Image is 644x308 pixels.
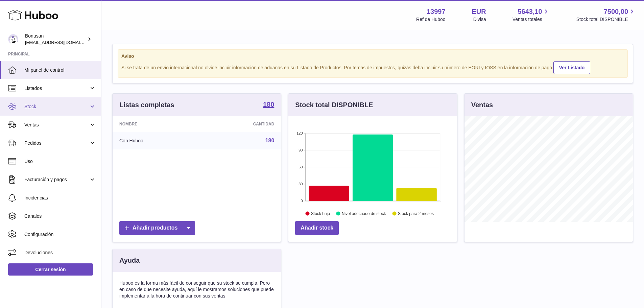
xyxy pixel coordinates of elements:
div: Divisa [473,16,486,23]
span: [EMAIL_ADDRESS][DOMAIN_NAME] [25,40,99,45]
span: Canales [24,213,96,219]
p: Huboo es la forma más fácil de conseguir que su stock se cumpla. Pero en caso de que necesite ayu... [119,280,274,299]
text: Stock bajo [311,211,330,216]
text: 120 [296,131,303,135]
th: Nombre [113,116,200,132]
h3: Ayuda [119,256,140,265]
span: 7500,00 [604,7,628,16]
text: 30 [299,182,303,186]
span: Pedidos [24,140,89,146]
span: Stock [24,103,89,110]
strong: Aviso [121,53,624,60]
strong: EUR [472,7,486,16]
text: 60 [299,165,303,169]
a: 180 [265,138,275,143]
td: Con Huboo [113,132,200,149]
img: info@bonusan.es [8,34,18,44]
span: Configuración [24,231,96,238]
a: Ver Listado [553,61,590,74]
a: 180 [263,101,274,109]
strong: 180 [263,101,274,108]
h3: Listas completas [119,100,174,110]
a: Cerrar sesión [8,263,93,276]
span: Facturación y pagos [24,176,89,183]
span: Incidencias [24,195,96,201]
span: Ventas totales [512,16,550,23]
h3: Ventas [471,100,493,110]
a: 5643,10 Ventas totales [512,7,550,23]
a: 7500,00 Stock total DISPONIBLE [576,7,636,23]
text: Nivel adecuado de stock [342,211,386,216]
text: 90 [299,148,303,152]
h3: Stock total DISPONIBLE [295,100,373,110]
span: Ventas [24,122,89,128]
div: Bonusan [25,33,86,46]
div: Si se trata de un envío internacional no olvide incluir información de aduanas en su Listado de P... [121,60,624,74]
a: Añadir stock [295,221,339,235]
span: Listados [24,85,89,92]
text: Stock para 2 meses [398,211,434,216]
span: Devoluciones [24,250,96,256]
span: Stock total DISPONIBLE [576,16,636,23]
text: 0 [301,199,303,203]
th: Cantidad [200,116,281,132]
span: 5643,10 [518,7,542,16]
span: Uso [24,158,96,165]
div: Ref de Huboo [416,16,445,23]
a: Añadir productos [119,221,195,235]
strong: 13997 [427,7,446,16]
span: Mi panel de control [24,67,96,73]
